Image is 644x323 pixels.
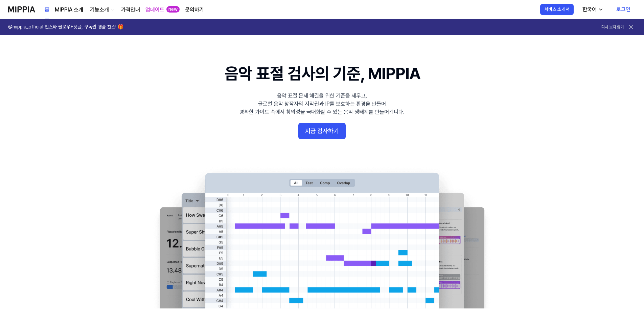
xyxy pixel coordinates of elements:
a: 업데이트 [145,6,164,14]
div: 음악 표절 문제 해결을 위한 기준을 세우고, 글로벌 음악 창작자의 저작권과 IP를 보호하는 환경을 만들어 명확한 가이드 속에서 창의성을 극대화할 수 있는 음악 생태계를 만들어... [239,92,405,116]
a: 가격안내 [121,6,140,14]
div: 기능소개 [89,6,110,14]
h1: @mippia_official 인스타 팔로우+댓글, 구독권 경품 찬스! 🎁 [8,24,123,30]
a: 홈 [45,0,49,19]
button: 서비스 소개서 [540,4,574,15]
div: new [166,6,180,13]
button: 기능소개 [89,6,116,14]
button: 한국어 [577,3,607,16]
img: main Image [146,166,498,308]
button: 지금 검사하기 [298,123,346,139]
h1: 음악 표절 검사의 기준, MIPPIA [225,62,420,85]
div: 한국어 [581,5,598,14]
a: 문의하기 [185,6,204,14]
a: MIPPIA 소개 [55,6,83,14]
button: 다시 보지 않기 [601,24,624,30]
